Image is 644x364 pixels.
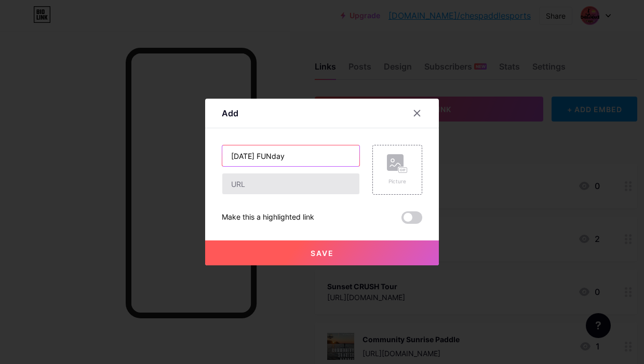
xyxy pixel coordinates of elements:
div: Make this a highlighted link [222,211,314,224]
button: Save [205,240,439,265]
span: Save [311,249,334,258]
div: Add [222,107,238,119]
div: Picture [387,178,408,185]
input: URL [222,173,359,194]
input: Title [222,145,359,166]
